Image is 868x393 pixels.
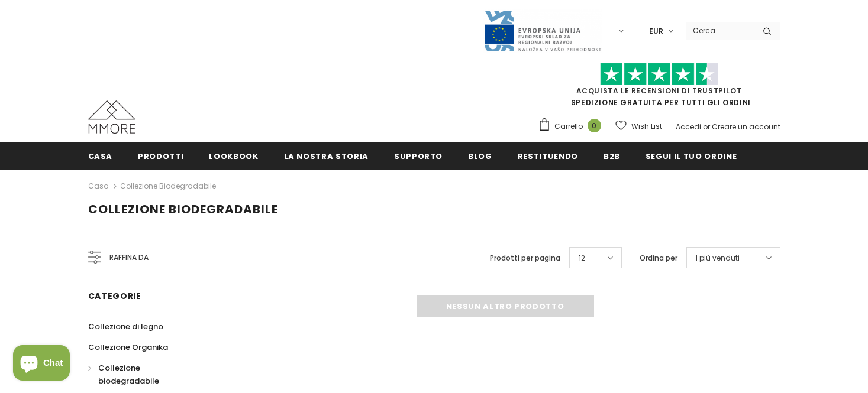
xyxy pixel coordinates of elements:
span: 12 [579,252,585,264]
span: SPEDIZIONE GRATUITA PER TUTTI GLI ORDINI [538,68,780,108]
a: Collezione biodegradabile [88,358,199,391]
img: Javni Razpis [483,9,602,53]
span: Collezione Organika [88,342,168,353]
span: Collezione biodegradabile [88,201,278,217]
span: Blog [468,151,492,162]
span: Casa [88,151,113,162]
span: Restituendo [518,151,578,162]
span: Segui il tuo ordine [646,151,737,162]
img: Fidati di Pilot Stars [600,63,718,86]
a: Accedi [676,122,701,132]
input: Search Site [686,22,754,39]
span: Carrello [554,121,583,132]
inbox-online-store-chat: Shopify online store chat [9,345,73,384]
a: Casa [88,142,113,169]
span: or [703,122,710,132]
a: B2B [604,142,620,169]
a: Acquista le recensioni di TrustPilot [576,86,742,96]
span: Collezione di legno [88,321,163,332]
a: Carrello 0 [538,118,607,135]
a: Blog [468,142,492,169]
a: Javni Razpis [483,25,602,35]
span: Collezione biodegradabile [98,362,159,386]
a: Creare un account [712,122,780,132]
span: Prodotti [138,151,183,162]
label: Prodotti per pagina [490,252,560,264]
span: 0 [588,119,601,132]
a: Prodotti [138,142,183,169]
span: Wish List [631,121,662,132]
a: supporto [394,142,443,169]
a: Collezione Organika [88,337,168,358]
a: Collezione biodegradabile [120,181,216,191]
span: supporto [394,151,443,162]
span: I più venduti [696,252,740,264]
span: Categorie [88,290,141,302]
a: Segui il tuo ordine [646,142,737,169]
a: Wish List [615,116,662,137]
span: Raffina da [109,251,149,264]
a: Lookbook [209,142,258,169]
a: Casa [88,179,109,193]
a: Restituendo [518,142,578,169]
span: La nostra storia [284,151,369,162]
label: Ordina per [640,252,677,264]
img: Casi MMORE [88,100,135,134]
span: EUR [649,25,663,37]
a: Collezione di legno [88,316,163,337]
a: La nostra storia [284,142,369,169]
span: Lookbook [209,151,258,162]
span: B2B [604,151,620,162]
